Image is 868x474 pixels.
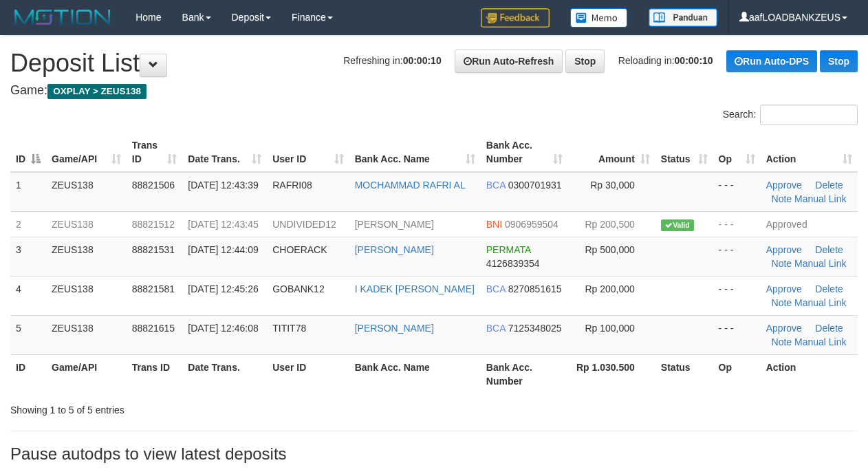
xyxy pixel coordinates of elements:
[182,133,267,172] th: Date Trans.: activate to sort column ascending
[820,50,858,72] a: Stop
[188,323,258,334] span: [DATE] 12:46:08
[618,55,713,66] span: Reloading in:
[675,55,713,66] strong: 00:00:10
[772,193,792,204] a: Note
[585,283,634,294] span: Rp 200,000
[10,84,858,98] h4: Game:
[272,244,327,255] span: CHOERACK
[486,219,502,230] span: BNI
[182,354,267,394] th: Date Trans.
[486,283,506,294] span: BCA
[486,323,506,334] span: BCA
[815,323,843,334] a: Delete
[267,354,349,394] th: User ID
[132,283,175,294] span: 88821581
[10,276,46,315] td: 4
[403,55,442,66] strong: 00:00:10
[47,84,147,99] span: OXPLAY > ZEUS138
[766,283,802,294] a: Approve
[661,219,694,231] span: Valid transaction
[713,237,761,276] td: - - -
[794,297,847,308] a: Manual Link
[508,283,562,294] span: Copy 8270851615 to clipboard
[10,445,858,463] h3: Pause autodps to view latest deposits
[46,133,127,172] th: Game/API: activate to sort column ascending
[508,323,562,334] span: Copy 7125348025 to clipboard
[568,354,655,394] th: Rp 1.030.500
[127,133,183,172] th: Trans ID: activate to sort column ascending
[132,323,175,334] span: 88821615
[794,336,847,347] a: Manual Link
[132,180,175,191] span: 88821506
[815,180,843,191] a: Delete
[713,315,761,354] td: - - -
[272,219,336,230] span: UNDIVIDED12
[486,258,540,269] span: Copy 4126839354 to clipboard
[590,180,635,191] span: Rp 30,000
[761,133,858,172] th: Action: activate to sort column ascending
[655,133,713,172] th: Status: activate to sort column ascending
[649,8,717,27] img: panduan.png
[188,283,258,294] span: [DATE] 12:45:26
[815,283,843,294] a: Delete
[794,258,847,269] a: Manual Link
[772,336,792,347] a: Note
[188,219,258,230] span: [DATE] 12:43:45
[46,354,127,394] th: Game/API
[655,354,713,394] th: Status
[481,8,550,28] img: Feedback.jpg
[349,354,481,394] th: Bank Acc. Name
[355,219,434,230] a: [PERSON_NAME]
[761,211,858,237] td: Approved
[10,211,46,237] td: 2
[585,323,634,334] span: Rp 100,000
[505,219,558,230] span: Copy 0906959504 to clipboard
[481,354,568,394] th: Bank Acc. Number
[713,354,761,394] th: Op
[10,237,46,276] td: 3
[508,180,562,191] span: Copy 0300701931 to clipboard
[486,244,531,255] span: PERMATA
[585,219,634,230] span: Rp 200,500
[355,180,466,191] a: MOCHAMMAD RAFRI AL
[481,133,568,172] th: Bank Acc. Number: activate to sort column ascending
[570,8,628,28] img: Button%20Memo.svg
[343,55,441,66] span: Refreshing in:
[455,50,563,73] a: Run Auto-Refresh
[10,315,46,354] td: 5
[726,50,817,72] a: Run Auto-DPS
[760,105,858,125] input: Search:
[10,50,858,77] h1: Deposit List
[46,237,127,276] td: ZEUS138
[723,105,858,125] label: Search:
[585,244,634,255] span: Rp 500,000
[10,354,46,394] th: ID
[355,323,434,334] a: [PERSON_NAME]
[10,7,115,28] img: MOTION_logo.png
[272,283,324,294] span: GOBANK12
[272,180,312,191] span: RAFRI08
[713,133,761,172] th: Op: activate to sort column ascending
[10,133,46,172] th: ID: activate to sort column descending
[355,283,475,294] a: I KADEK [PERSON_NAME]
[568,133,655,172] th: Amount: activate to sort column ascending
[132,219,175,230] span: 88821512
[713,276,761,315] td: - - -
[794,193,847,204] a: Manual Link
[766,180,802,191] a: Approve
[766,323,802,334] a: Approve
[188,244,258,255] span: [DATE] 12:44:09
[713,211,761,237] td: - - -
[46,211,127,237] td: ZEUS138
[46,172,127,212] td: ZEUS138
[565,50,605,73] a: Stop
[127,354,183,394] th: Trans ID
[766,244,802,255] a: Approve
[46,315,127,354] td: ZEUS138
[267,133,349,172] th: User ID: activate to sort column ascending
[349,133,481,172] th: Bank Acc. Name: activate to sort column ascending
[188,180,258,191] span: [DATE] 12:43:39
[761,354,858,394] th: Action
[10,172,46,212] td: 1
[815,244,843,255] a: Delete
